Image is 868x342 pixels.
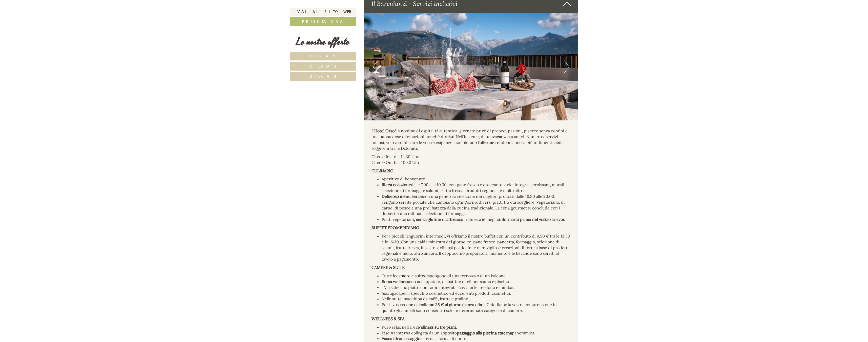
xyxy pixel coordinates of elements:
[290,8,356,16] a: Vai al sito web
[457,330,512,335] strong: passaggio alla piscina esterna
[309,74,336,79] span: Offerta 3
[382,279,571,285] li: con accappatoio, ciabattine e teli per sauna e piscina.
[382,296,571,302] li: Nelle suite: macchina da caffè, frutta e praline.
[493,134,508,139] strong: vacanza
[382,279,409,284] strong: Borsa wellness
[382,336,420,341] strong: Vasca idromassaggio
[382,182,411,187] strong: Ricca colazione
[382,324,571,330] li: Puro relax nell’area .
[396,273,424,278] a: camere e suite
[382,233,571,262] li: Per i piccoli languorini intermedi, vi offriamo il nostro buffet con un contributo di 9,50 € tra ...
[373,60,378,73] button: Previous
[382,217,571,222] li: Piatti vegetariani su richiesta (è meglio
[382,285,571,290] li: TV a schermo piatto con radio integrata, cassaforte, telefono e minibar.
[564,60,569,73] button: Next
[290,35,356,49] div: Le nostre offerte
[310,64,336,69] span: Offerta 2
[382,330,571,336] li: Piscina interna collegata da un apposito panoramica.
[371,168,394,173] strong: CULINARIO
[382,194,571,217] li: con una generosa selezione dei migliori prodotti dalle 18.30 alle 20.00. vengono servite portate ...
[371,316,405,321] strong: WELLNESS & SPA
[371,265,405,270] strong: CAMERE & SUITE
[382,302,571,313] li: Per il vostro ). Chiediamo la vostra comprensione in quanto gli animali sono consentiti solo in d...
[290,17,356,26] a: Prenota ora
[308,54,338,58] span: Offerta 1
[404,302,483,307] strong: cane calcoliamo 25 € al giorno (senza cibo
[374,128,395,133] strong: Hotel Orso
[382,182,571,194] li: dalle 7.00 alle 10.30, con pane fresco e croccante, dolci integrali, croissant, muesli, selezione...
[382,290,571,296] li: Asciugacapelli, specchio cosmetico ed eccellenti prodotti cosmetici.
[371,128,571,151] p: L’ è sinonimo di ospitalità autentica, giornate prive di preoccupazioni, piacere senza confini e ...
[414,217,459,222] strong: , senza glutine o lattosio
[445,134,454,139] strong: relax
[382,176,571,182] li: Aperitivo di benvenuto
[382,273,571,279] li: Tutte le dispongono di una terrazza o di un balcone.
[480,140,492,145] strong: offerta
[382,194,423,199] strong: Delizioso menu serale
[371,154,571,165] p: Check-In ab: 14:30 Uhr Check-Out bis: 10:30 Uhr
[371,225,419,230] strong: BUFFET PROMERIDIANO
[382,336,571,341] li: esterna a forma di cuore.
[499,217,565,222] strong: informarci prima del vostro arrivo).
[418,325,456,330] strong: wellness su tre piani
